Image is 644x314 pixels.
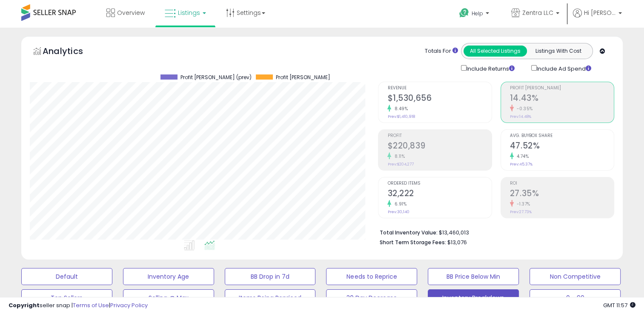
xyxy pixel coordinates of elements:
[178,9,200,17] span: Listings
[425,47,458,55] div: Totals For
[514,153,529,160] small: 4.74%
[387,86,491,91] span: Revenue
[21,289,112,306] button: Top Sellers
[472,10,483,17] span: Help
[180,74,252,80] span: Profit [PERSON_NAME] (prev)
[379,239,446,246] b: Short Term Storage Fees:
[510,86,614,91] span: Profit [PERSON_NAME]
[525,63,605,73] div: Include Ad Spend
[225,289,316,306] button: Items Being Repriced
[510,141,614,152] h2: 47.52%
[510,209,532,214] small: Prev: 27.73%
[510,134,614,138] span: Avg. Buybox Share
[584,9,616,17] span: Hi [PERSON_NAME]
[276,74,330,80] span: Profit [PERSON_NAME]
[514,201,530,207] small: -1.37%
[73,301,109,309] a: Terms of Use
[452,1,498,28] a: Help
[447,238,467,246] span: $13,076
[43,45,100,59] h5: Analytics
[391,153,405,160] small: 8.11%
[387,181,491,186] span: Ordered Items
[464,46,527,57] button: All Selected Listings
[428,289,519,306] button: Inventory Breakdown
[510,181,614,186] span: ROI
[21,268,112,285] button: Default
[391,106,408,112] small: 8.49%
[510,93,614,105] h2: 14.43%
[527,46,590,57] button: Listings With Cost
[603,301,635,309] span: 2025-08-14 11:57 GMT
[455,63,525,73] div: Include Returns
[428,268,519,285] button: BB Price Below Min
[225,268,316,285] button: BB Drop in 7d
[387,209,409,214] small: Prev: 30,140
[387,93,491,105] h2: $1,530,656
[530,268,621,285] button: Non Competitive
[387,114,415,119] small: Prev: $1,410,918
[459,8,469,18] i: Get Help
[510,188,614,200] h2: 27.35%
[522,9,553,17] span: Zentra LLC
[326,268,417,285] button: Needs to Reprice
[573,9,622,28] a: Hi [PERSON_NAME]
[123,289,214,306] button: Selling @ Max
[514,106,533,112] small: -0.35%
[530,289,621,306] button: 0 - 90
[510,162,532,167] small: Prev: 45.37%
[387,134,491,138] span: Profit
[123,268,214,285] button: Inventory Age
[117,9,145,17] span: Overview
[391,201,406,207] small: 6.91%
[9,301,40,309] strong: Copyright
[387,141,491,152] h2: $220,839
[9,302,148,310] div: seller snap | |
[110,301,148,309] a: Privacy Policy
[326,289,417,306] button: 30 Day Decrease
[379,229,437,236] b: Total Inventory Value:
[387,188,491,200] h2: 32,222
[379,227,608,237] li: $13,460,013
[387,162,413,167] small: Prev: $204,277
[510,114,531,119] small: Prev: 14.48%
